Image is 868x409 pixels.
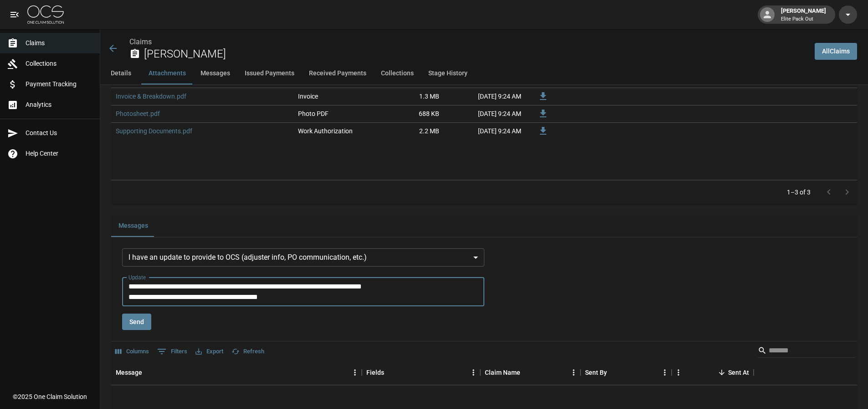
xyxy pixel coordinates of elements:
div: © 2025 One Claim Solution [13,392,87,401]
button: Attachments [141,63,193,84]
div: Sent By [580,360,672,385]
button: Messages [193,63,237,84]
div: Fields [366,360,384,385]
div: Sent At [728,360,749,385]
div: I have an update to provide to OCS (adjuster info, PO communication, etc.) [122,248,484,267]
button: open drawer [5,5,24,24]
div: Message [111,360,362,385]
div: Work Authorization [298,126,353,136]
button: Refresh [229,345,267,359]
button: Sort [142,366,155,379]
button: Show filters [155,344,190,359]
a: AllClaims [815,43,857,60]
div: [DATE] 9:24 AM [444,88,526,105]
button: Messages [111,215,155,237]
span: Claims [26,38,92,48]
div: 1.3 MB [375,88,444,105]
span: Payment Tracking [26,79,92,89]
div: 688 KB [375,105,444,123]
div: Claim Name [485,360,520,385]
div: 2.2 MB [375,123,444,140]
div: [PERSON_NAME] [777,6,830,23]
h2: [PERSON_NAME] [144,47,807,61]
div: Fields [362,360,480,385]
button: Sort [607,366,620,379]
div: Sent At [672,360,754,385]
button: Sort [384,366,397,379]
div: Claim Name [480,360,580,385]
button: Menu [567,366,580,379]
div: Invoice [298,92,318,101]
button: Collections [374,63,421,84]
a: Claims [129,37,152,46]
button: Menu [672,366,685,379]
a: Invoice & Breakdown.pdf [116,92,186,101]
button: Menu [467,366,480,379]
div: Search [758,343,855,360]
span: Analytics [26,100,92,110]
div: [DATE] 9:24 AM [444,123,526,140]
button: Details [100,63,141,84]
button: Select columns [113,345,151,359]
div: Message [116,360,142,385]
span: Help Center [26,149,92,158]
div: [DATE] 9:24 AM [444,105,526,123]
a: Photosheet.pdf [116,109,160,118]
div: Photo PDF [298,109,329,118]
p: 1–3 of 3 [787,188,811,197]
div: related-list tabs [111,215,857,237]
span: Contact Us [26,128,92,138]
img: ocs-logo-white-transparent.png [27,5,64,24]
button: Issued Payments [237,63,302,84]
button: Sort [520,366,533,379]
div: Sent By [585,360,607,385]
div: anchor tabs [100,63,868,84]
button: Send [122,314,151,330]
button: Stage History [421,63,475,84]
button: Menu [658,366,672,379]
button: Sort [715,366,728,379]
span: Collections [26,59,92,68]
button: Received Payments [302,63,374,84]
p: Elite Pack Out [781,16,826,23]
label: Update [128,273,146,281]
button: Export [193,345,226,359]
a: Supporting Documents.pdf [116,126,192,136]
nav: breadcrumb [129,37,807,47]
button: Menu [348,366,362,379]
